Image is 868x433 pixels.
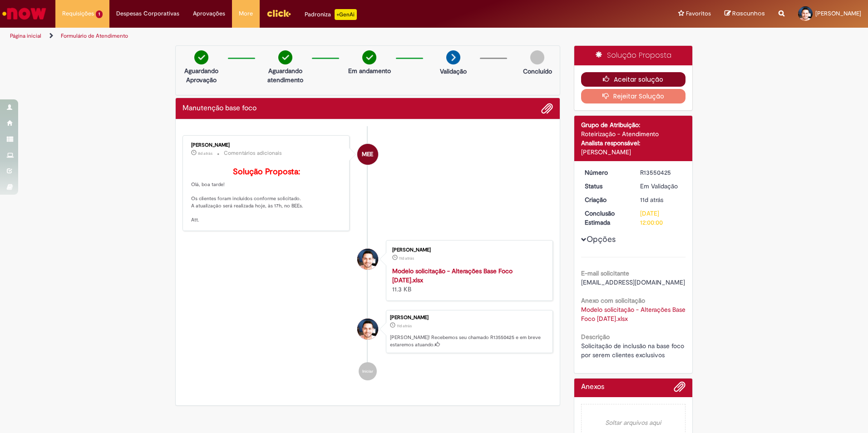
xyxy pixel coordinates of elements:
[198,151,212,156] time: 22/09/2025 13:12:19
[362,50,376,64] img: check-circle-green.png
[640,196,663,204] span: 11d atrás
[581,89,686,103] button: Rejeitar Solução
[182,104,256,113] h2: Manutenção base foco Histórico de tíquete
[523,67,552,76] p: Concluído
[390,315,548,320] div: [PERSON_NAME]
[581,296,645,305] b: Anexo com solicitação
[640,196,663,204] time: 19/09/2025 12:16:59
[61,32,128,39] a: Formulário de Atendimento
[193,9,225,18] span: Aprovações
[239,9,253,18] span: More
[191,167,342,224] p: Olá, boa tarde! Os clientes foram incluídos conforme solicitado. A atualização será realizada hoj...
[392,247,543,253] div: [PERSON_NAME]
[116,9,179,18] span: Despesas Corporativas
[640,182,682,191] div: Em Validação
[233,167,300,177] b: Solução Proposta:
[305,9,357,20] div: Padroniza
[640,168,682,177] div: R13550425
[392,266,543,294] div: 11.3 KB
[96,10,103,18] span: 1
[440,67,467,76] p: Validação
[7,28,572,44] ul: Trilhas de página
[397,323,412,329] time: 19/09/2025 12:16:59
[266,6,291,20] img: click_logo_yellow_360x200.png
[725,10,765,18] a: Rascunhos
[581,138,686,148] div: Analista responsável:
[10,32,41,39] a: Página inicial
[581,72,686,87] button: Aceitar solução
[362,143,373,165] span: MEE
[62,9,94,18] span: Requisições
[686,9,711,18] span: Favoritos
[191,143,342,148] div: [PERSON_NAME]
[399,256,414,261] span: 11d atrás
[640,195,682,204] div: 19/09/2025 12:16:59
[578,209,634,227] dt: Conclusão Estimada
[397,323,412,329] span: 11d atrás
[446,50,460,64] img: arrow-next.png
[263,66,307,84] p: Aguardando atendimento
[581,278,685,286] span: [EMAIL_ADDRESS][DOMAIN_NAME]
[581,120,686,129] div: Grupo de Atribuição:
[581,383,604,391] h2: Anexos
[198,151,212,156] span: 8d atrás
[194,50,208,64] img: check-circle-green.png
[179,66,223,84] p: Aguardando Aprovação
[578,182,634,191] dt: Status
[674,381,686,397] button: Adicionar anexos
[335,9,357,20] p: +GenAi
[581,333,610,341] b: Descrição
[182,310,553,354] li: Paulo Rogerio Fermino
[574,46,693,65] div: Solução Proposta
[581,305,687,323] a: Download de Modelo solicitação - Alterações Base Foco 19-09-2025.xlsx
[1,5,48,23] img: ServiceNow
[182,126,553,390] ul: Histórico de tíquete
[640,209,682,227] div: [DATE] 12:00:00
[530,50,544,64] img: img-circle-grey.png
[392,267,513,284] a: Modelo solicitação - Alterações Base Foco [DATE].xlsx
[357,249,378,270] div: Paulo Rogerio Fermino
[581,342,686,359] span: Solicitação de inclusão na base foco por serem clientes exclusivos
[357,144,378,165] div: Maria Eduarda Elvino Moreira
[348,66,391,75] p: Em andamento
[224,149,282,157] small: Comentários adicionais
[541,103,553,114] button: Adicionar anexos
[578,195,634,204] dt: Criação
[578,168,634,177] dt: Número
[581,148,686,157] div: [PERSON_NAME]
[581,129,686,138] div: Roteirização - Atendimento
[399,256,414,261] time: 19/09/2025 12:16:04
[732,9,765,18] span: Rascunhos
[390,334,548,348] p: [PERSON_NAME]! Recebemos seu chamado R13550425 e em breve estaremos atuando.
[815,10,861,17] span: [PERSON_NAME]
[581,269,629,277] b: E-mail solicitante
[357,319,378,340] div: Paulo Rogerio Fermino
[278,50,292,64] img: check-circle-green.png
